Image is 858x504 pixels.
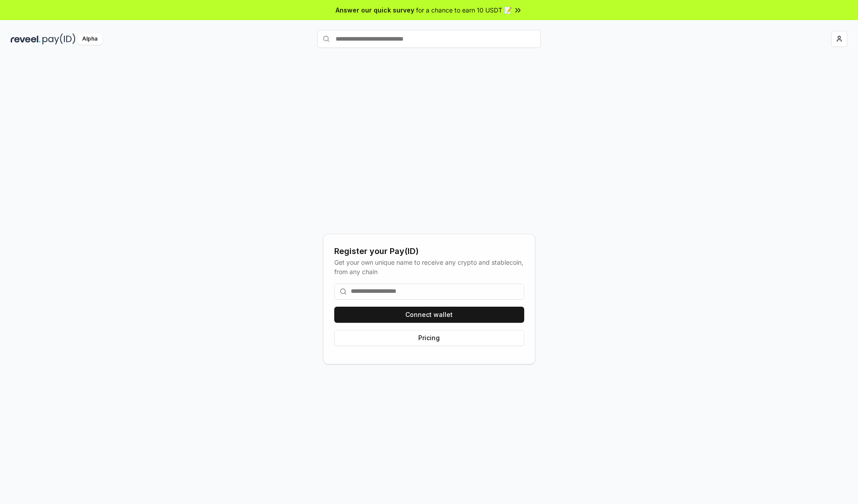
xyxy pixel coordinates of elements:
span: for a chance to earn 10 USDT 📝 [416,5,512,15]
div: Alpha [77,33,102,45]
span: Answer our quick survey [336,5,414,15]
img: pay_id [42,33,76,45]
button: Connect wallet [334,307,524,323]
img: reveel_dark [11,33,41,45]
div: Get your own unique name to receive any crypto and stablecoin, from any chain [334,258,524,276]
div: Register your Pay(ID) [334,245,524,258]
button: Pricing [334,330,524,346]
